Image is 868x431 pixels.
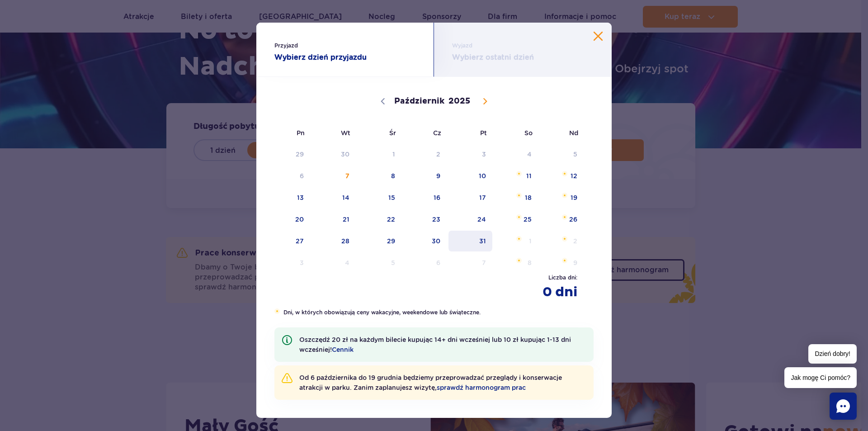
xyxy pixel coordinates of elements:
span: Październik 19, 2025 [539,187,585,208]
span: Październik 16, 2025 [402,187,448,208]
span: Październik 10, 2025 [448,166,493,186]
li: Od 6 października do 19 grudnia będziemy przeprowadzać przeglądy i konserwacje atrakcji w parku. ... [274,365,594,400]
span: Październik 29, 2025 [357,231,402,251]
span: Wrzesień 29, 2025 [265,144,311,165]
span: Listopad 4, 2025 [311,252,357,273]
span: Październik 9, 2025 [402,166,448,186]
span: Listopad 9, 2025 [539,252,585,273]
span: Październik 17, 2025 [448,187,493,208]
span: Październik 6, 2025 [265,166,311,186]
span: Październik 14, 2025 [311,187,357,208]
span: Jak mogę Ci pomóc? [784,367,857,388]
span: Październik 15, 2025 [357,187,402,208]
div: Chat [830,393,857,420]
span: Liczba dni : [498,273,577,282]
span: Cz [402,123,448,143]
span: Listopad 2, 2025 [539,231,585,251]
span: Wrzesień 30, 2025 [311,144,357,165]
span: Listopad 8, 2025 [493,252,539,273]
span: Październik 26, 2025 [539,209,585,230]
span: Listopad 6, 2025 [402,252,448,273]
span: So [493,123,539,143]
span: Październik 7, 2025 [311,166,357,186]
span: Październik 21, 2025 [311,209,357,230]
span: Wt [311,123,357,143]
span: Październik 24, 2025 [448,209,493,230]
strong: 0 dni [498,284,577,300]
span: Wyjazd [452,41,594,50]
li: Dni, w których obowiązują ceny wakacyjne, weekendowe lub świąteczne. [274,308,594,317]
span: Październik 4, 2025 [493,144,539,165]
span: Listopad 7, 2025 [448,252,493,273]
button: Zamknij kalendarz [594,32,603,41]
span: Pt [448,123,493,143]
a: Cennik [332,346,354,353]
span: Październik 13, 2025 [265,187,311,208]
span: Październik 5, 2025 [539,144,585,165]
span: Przyjazd [274,41,415,50]
span: Nd [539,123,585,143]
span: Październik 23, 2025 [402,209,448,230]
span: Dzień dobry! [808,344,857,364]
li: Oszczędź 20 zł na każdym bilecie kupując 14+ dni wcześniej lub 10 zł kupując 1-13 dni wcześniej! [274,327,594,362]
span: Październik 20, 2025 [265,209,311,230]
span: Październik 8, 2025 [357,166,402,186]
span: Październik 1, 2025 [357,144,402,165]
span: Październik 27, 2025 [265,231,311,251]
span: Listopad 1, 2025 [493,231,539,251]
span: Październik 2, 2025 [402,144,448,165]
span: Październik 30, 2025 [402,231,448,251]
span: Śr [357,123,402,143]
span: Październik 28, 2025 [311,231,357,251]
a: sprawdź harmonogram prac [437,384,526,391]
span: Listopad 5, 2025 [357,252,402,273]
span: Pn [265,123,311,143]
span: Październik 11, 2025 [493,166,539,186]
strong: Wybierz ostatni dzień [452,52,594,63]
span: Październik 22, 2025 [357,209,402,230]
span: Październik 3, 2025 [448,144,493,165]
span: Październik 12, 2025 [539,166,585,186]
span: Listopad 3, 2025 [265,252,311,273]
strong: Wybierz dzień przyjazdu [274,52,415,63]
span: Październik 18, 2025 [493,187,539,208]
span: Październik 31, 2025 [448,231,493,251]
span: Październik 25, 2025 [493,209,539,230]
